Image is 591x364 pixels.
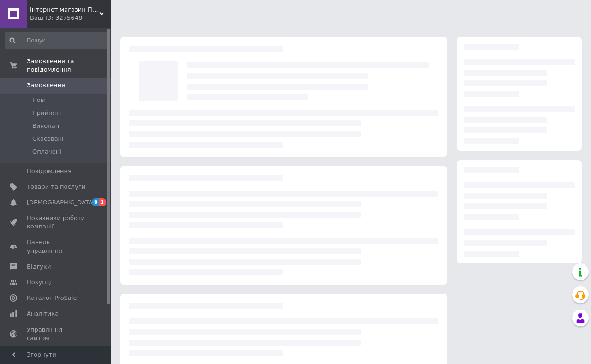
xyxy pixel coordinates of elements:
[27,167,72,175] span: Повідомлення
[30,14,111,22] div: Ваш ID: 3275648
[27,214,85,231] span: Показники роботи компанії
[32,96,46,104] span: Нові
[27,263,51,271] span: Відгуки
[27,81,65,90] span: Замовлення
[27,238,85,255] span: Панель управління
[32,135,64,143] span: Скасовані
[32,148,61,156] span: Оплачені
[5,32,109,49] input: Пошук
[92,198,99,206] span: 8
[27,326,85,342] span: Управління сайтом
[27,294,77,302] span: Каталог ProSale
[27,183,85,191] span: Товари та послуги
[27,310,59,318] span: Аналітика
[27,57,111,74] span: Замовлення та повідомлення
[99,198,106,206] span: 1
[27,198,95,207] span: [DEMOGRAPHIC_DATA]
[27,278,52,286] span: Покупці
[32,109,61,117] span: Прийняті
[32,122,61,130] span: Виконані
[30,6,99,14] span: Інтернет магазин Підручники і посібники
